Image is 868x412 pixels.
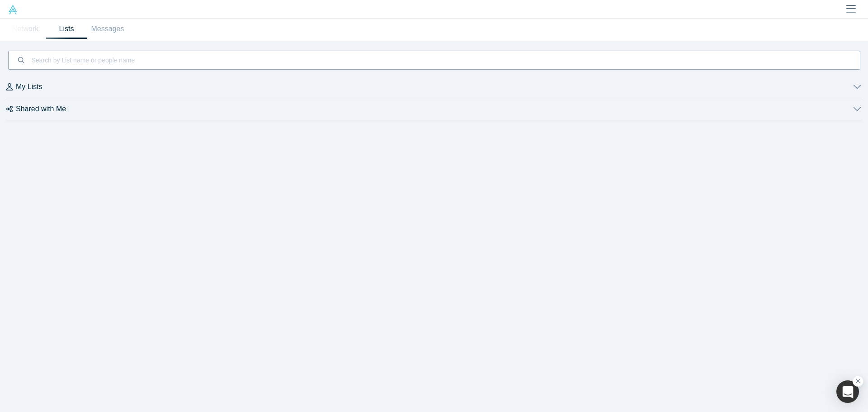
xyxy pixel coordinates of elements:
[31,51,860,69] input: Search by List name or people name
[87,19,128,39] a: Messages
[5,19,46,39] a: Network
[8,5,18,14] img: Alchemist Vault Logo
[6,76,862,98] button: My Lists
[46,19,87,39] a: Lists
[6,98,862,120] button: Shared with Me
